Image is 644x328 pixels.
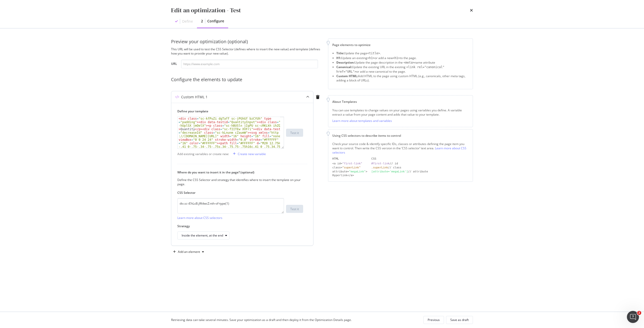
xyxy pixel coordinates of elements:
[201,19,203,24] div: 2
[332,170,367,174] div: attribute= >
[181,95,208,100] div: Custom HTML 1
[336,65,469,74] li: Update the existing URL in the existing or add a new canonical to the page.
[171,62,177,67] label: URL
[336,56,341,60] strong: H1:
[332,133,469,138] div: Using CSS selectors to describe items to control
[178,250,200,253] div: Add an element
[336,51,344,55] strong: Title:
[171,6,241,15] div: Edit an optimization - Test
[177,152,229,156] div: Add existing variables or create new:
[367,56,375,60] span: <h1>
[336,60,469,65] li: Update the page description in the name attribute
[349,170,366,173] div: "megaLink"
[177,170,303,174] label: Where do you want to insert it in the page? (optional)
[332,146,466,155] a: Learn more about CSS selectors
[207,19,224,24] div: Configure
[371,162,390,165] div: #first-link
[371,166,388,169] div: .superLink
[177,224,303,228] label: Strategy
[371,162,469,166] div: // id
[336,74,358,78] strong: Custom HTML:
[332,142,469,155] div: Check your source code & identify specific IDs, classes or attributes defining the page item you ...
[177,231,229,240] button: Inside the element, at the end
[182,234,223,237] div: Inside the element, at the end
[336,74,469,82] li: Add HTML to the page using custom HTML (e.g., canonicals, other meta tags, adding a block of URLs).
[332,119,392,123] a: Learn more about templates and variables
[332,43,469,47] div: Page elements to optimize
[404,61,414,64] span: <meta>
[286,205,303,213] button: Test it
[336,51,469,56] li: Update the page .
[332,157,367,161] div: HTML
[332,162,367,166] div: <a id=
[336,56,469,60] li: Update an existing or add a new to the page.
[423,316,444,324] button: Previous
[371,166,469,170] div: // class
[371,170,469,174] div: // attribute
[371,170,408,173] div: [attribute='megaLink']
[177,198,284,214] textarea: div.sc-iEhLsB.jWdwcZ:nth-of-type(1)
[637,311,641,315] span: 2
[238,152,266,156] div: Create new variable
[470,6,473,15] div: times
[231,150,266,158] button: Create new variable
[177,178,303,186] div: Define the CSS Selector and strategy that identifies where to insert the template on your page.
[171,38,322,45] div: Preview your optimization (optional)
[428,318,440,322] div: Previous
[332,108,469,117] div: You can use templates to change values on your pages using variables you define. A variable extra...
[342,162,362,165] div: "first-link"
[336,65,352,69] strong: Canonical:
[342,166,361,169] div: "superLink"
[181,60,318,68] input: https://www.example.com
[627,311,639,323] iframe: Intercom live chat
[177,109,303,113] label: Define your template
[171,47,322,56] div: This URL will be used to test the CSS Selector (defines where to insert the new value) and templa...
[177,191,303,195] label: CSS Selector
[332,166,367,170] div: class=
[177,216,222,220] a: Learn more about CSS selectors
[336,60,354,65] strong: Description:
[182,19,193,24] div: Define
[290,207,299,211] div: Test it
[450,318,469,322] div: Save as draft
[171,248,206,256] button: Add an element
[332,173,367,177] div: Hyperlink</a>
[171,318,352,322] div: Retrieving data can take several minutes. Save your optimization as a draft and then deploy it fr...
[367,52,380,55] span: <title>
[336,65,445,73] span: <link rel="canonical" href="URL">
[332,100,469,104] div: About Templates
[290,131,299,135] div: Test it
[286,129,303,137] button: Test it
[371,157,469,161] div: CSS
[171,76,322,83] div: Configure the elements to update
[446,316,473,324] button: Save as draft
[393,56,400,60] span: <h1>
